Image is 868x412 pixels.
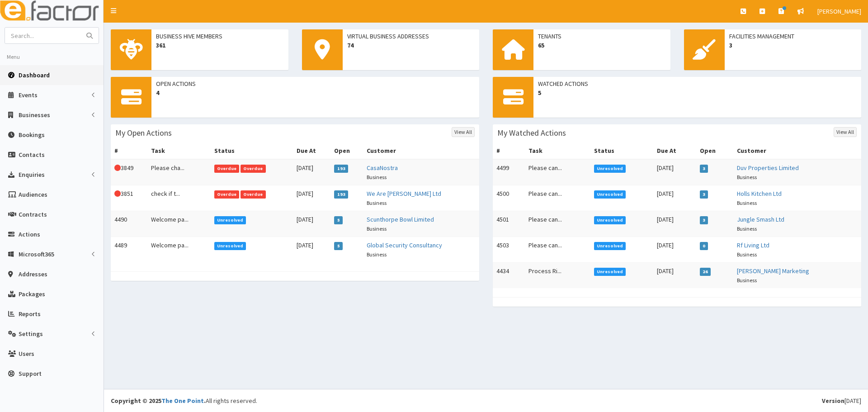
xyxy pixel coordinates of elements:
[293,211,330,237] td: [DATE]
[334,190,348,199] span: 193
[111,237,147,263] td: 4489
[700,242,708,250] span: 0
[700,190,708,199] span: 3
[733,142,861,159] th: Customer
[594,216,626,224] span: Unresolved
[211,142,293,159] th: Status
[493,185,525,211] td: 4500
[334,216,343,224] span: 5
[525,237,590,263] td: Please can...
[737,199,757,206] small: Business
[156,79,475,88] span: Open Actions
[700,216,708,224] span: 3
[214,216,246,224] span: Unresolved
[497,129,566,137] h3: My Watched Actions
[737,215,784,223] a: Jungle Smash Ltd
[104,389,868,412] footer: All rights reserved.
[156,32,284,41] span: Business Hive Members
[147,142,210,159] th: Task
[347,41,475,50] span: 74
[729,41,857,50] span: 3
[594,268,626,276] span: Unresolved
[653,237,696,263] td: [DATE]
[817,7,861,15] span: [PERSON_NAME]
[822,397,844,405] b: Version
[737,164,799,172] a: Duv Properties Limited
[367,199,387,206] small: Business
[19,230,40,238] span: Actions
[19,250,54,258] span: Microsoft365
[147,211,210,237] td: Welcome pa...
[19,131,45,139] span: Bookings
[737,189,782,198] a: Holls Kitchen Ltd
[452,127,475,137] a: View All
[347,32,475,41] span: Virtual Business Addresses
[19,91,38,99] span: Events
[330,142,363,159] th: Open
[147,159,210,185] td: Please cha...
[19,111,50,119] span: Businesses
[737,225,757,232] small: Business
[822,396,861,405] div: [DATE]
[147,237,210,263] td: Welcome pa...
[19,310,41,318] span: Reports
[653,142,696,159] th: Due At
[525,263,590,289] td: Process Ri...
[737,251,757,258] small: Business
[293,142,330,159] th: Due At
[115,129,172,137] h3: My Open Actions
[367,164,398,172] a: CasaNostra
[293,159,330,185] td: [DATE]
[367,241,442,249] a: Global Security Consultancy
[334,242,343,250] span: 5
[5,28,81,43] input: Search...
[156,88,475,97] span: 4
[594,242,626,250] span: Unresolved
[525,185,590,211] td: Please can...
[493,263,525,289] td: 4434
[653,185,696,211] td: [DATE]
[367,174,387,180] small: Business
[367,215,434,223] a: Scunthorpe Bowl Limited
[525,159,590,185] td: Please can...
[214,190,240,199] span: Overdue
[590,142,653,159] th: Status
[737,174,757,180] small: Business
[737,277,757,284] small: Business
[111,211,147,237] td: 4490
[653,159,696,185] td: [DATE]
[111,159,147,185] td: 3849
[19,350,34,358] span: Users
[19,71,50,79] span: Dashboard
[111,185,147,211] td: 3851
[19,330,43,338] span: Settings
[525,142,590,159] th: Task
[214,165,240,173] span: Overdue
[737,267,809,275] a: [PERSON_NAME] Marketing
[367,251,387,258] small: Business
[525,211,590,237] td: Please can...
[700,268,711,276] span: 26
[111,397,206,405] strong: Copyright © 2025 .
[696,142,733,159] th: Open
[538,88,857,97] span: 5
[241,190,266,199] span: Overdue
[653,263,696,289] td: [DATE]
[737,241,769,249] a: Rf Living Ltd
[19,210,47,218] span: Contracts
[834,127,857,137] a: View All
[19,190,47,199] span: Audiences
[19,290,45,298] span: Packages
[653,211,696,237] td: [DATE]
[538,32,666,41] span: Tenants
[367,225,387,232] small: Business
[19,369,42,378] span: Support
[334,165,348,173] span: 193
[594,190,626,199] span: Unresolved
[19,170,45,179] span: Enquiries
[114,165,121,171] i: This Action is overdue!
[161,397,204,405] a: The One Point
[538,41,666,50] span: 65
[293,185,330,211] td: [DATE]
[156,41,284,50] span: 361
